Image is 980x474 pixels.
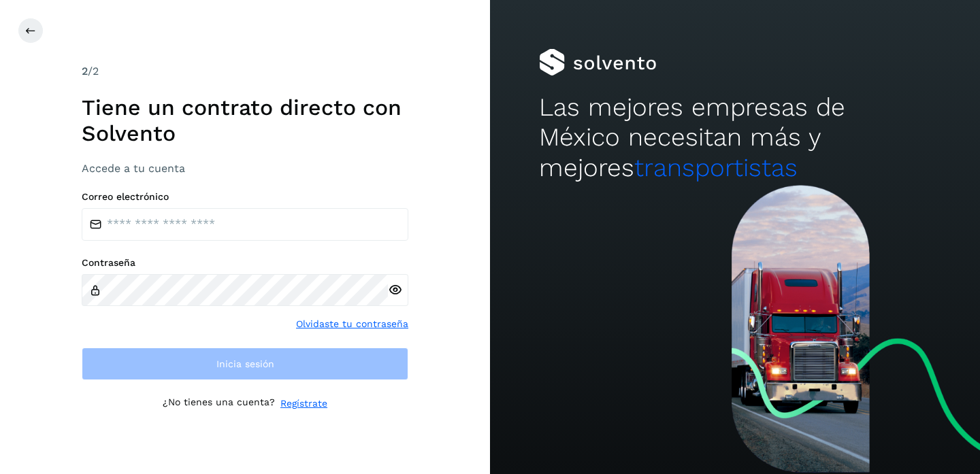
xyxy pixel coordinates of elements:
h3: Accede a tu cuenta [82,162,408,175]
p: ¿No tienes una cuenta? [163,396,275,411]
a: Olvidaste tu contraseña [296,317,408,331]
span: transportistas [634,153,798,182]
label: Contraseña [82,257,408,269]
div: /2 [82,63,408,80]
label: Correo electrónico [82,191,408,203]
button: Inicia sesión [82,348,408,380]
span: 2 [82,65,88,78]
a: Regístrate [280,396,327,411]
span: Inicia sesión [216,359,274,369]
h1: Tiene un contrato directo con Solvento [82,95,408,147]
h2: Las mejores empresas de México necesitan más y mejores [539,92,931,183]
